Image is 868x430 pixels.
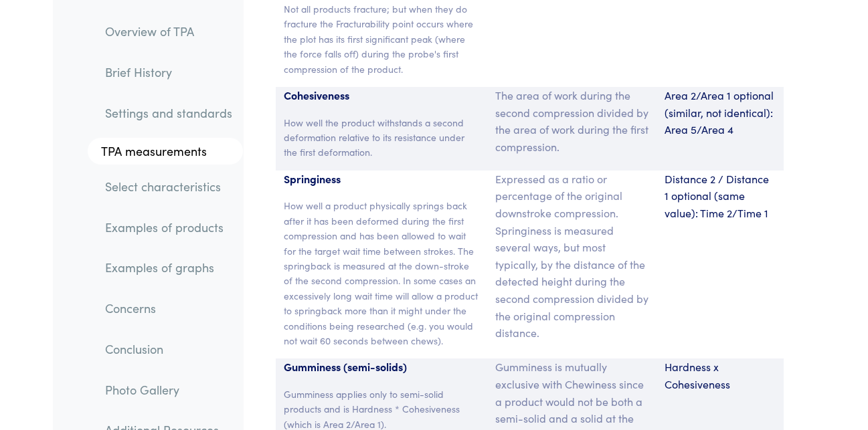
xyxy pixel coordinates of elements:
p: Cohesiveness [284,87,479,104]
a: Select characteristics [94,171,243,202]
p: The area of work during the second compression divided by the area of work during the first compr... [495,87,648,155]
a: Photo Gallery [94,374,243,405]
p: Hardness x Cohesiveness [665,358,776,393]
p: How well a product physically springs back after it has been deformed during the first compressio... [284,198,479,348]
a: Settings and standards [94,97,243,128]
p: Springiness [284,171,479,188]
p: Not all products fracture; but when they do fracture the Fracturability point occurs where the pl... [284,1,479,76]
a: Examples of graphs [94,252,243,283]
p: How well the product withstands a second deformation relative to its resistance under the first d... [284,115,479,160]
p: Expressed as a ratio or percentage of the original downstroke compression. Springiness is measure... [495,171,648,342]
a: Concerns [94,293,243,324]
p: Area 2/Area 1 optional (similar, not identical): Area 5/Area 4 [665,87,776,138]
a: Conclusion [94,334,243,364]
a: Brief History [94,57,243,88]
p: Distance 2 / Distance 1 optional (same value): Time 2/Time 1 [665,171,776,222]
a: TPA measurements [88,138,243,165]
p: Gumminess (semi-solids) [284,358,479,376]
a: Examples of products [94,212,243,243]
a: Overview of TPA [94,16,243,47]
